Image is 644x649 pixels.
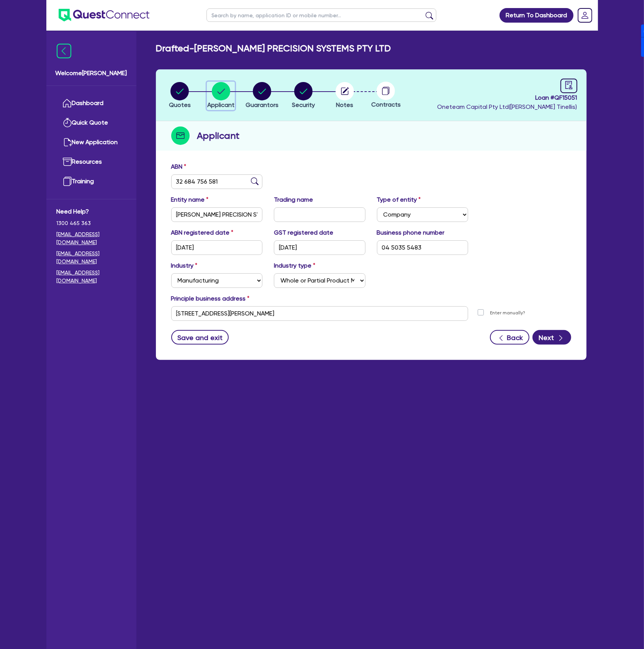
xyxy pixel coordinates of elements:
[246,101,279,108] span: Guarantors
[57,230,126,246] a: [EMAIL_ADDRESS][DOMAIN_NAME]
[274,240,365,255] input: DD / MM / YYYY
[335,82,354,110] button: Notes
[171,294,250,303] label: Principle business address
[57,250,126,266] a: [EMAIL_ADDRESS][DOMAIN_NAME]
[171,261,198,270] label: Industry
[274,261,315,270] label: Industry type
[57,133,126,152] a: New Application
[57,269,126,285] a: [EMAIL_ADDRESS][DOMAIN_NAME]
[171,240,263,255] input: DD / MM / YYYY
[207,82,235,110] button: Applicant
[169,82,191,110] button: Quotes
[274,195,313,204] label: Trading name
[63,118,72,127] img: quick-quote
[377,228,445,237] label: Business phone number
[533,330,571,345] button: Next
[565,81,573,89] span: audit
[490,330,529,345] button: Back
[274,228,333,237] label: GST registered date
[377,195,421,204] label: Type of entity
[63,157,72,166] img: resources
[197,129,240,143] h2: Applicant
[371,101,401,108] span: Contracts
[575,5,595,25] a: Dropdown toggle
[171,195,209,204] label: Entity name
[57,152,126,172] a: Resources
[57,44,71,58] img: icon-menu-close
[292,101,315,108] span: Security
[57,207,126,216] span: Need Help?
[57,172,126,191] a: Training
[336,101,353,108] span: Notes
[57,113,126,133] a: Quick Quote
[63,177,72,186] img: training
[490,309,525,317] label: Enter manually?
[438,103,577,110] span: Oneteam Capital Pty Ltd ( [PERSON_NAME] Tinellis )
[57,219,126,227] span: 1300 465 363
[251,177,259,185] img: abn-lookup icon
[438,93,577,102] span: Loan # QF15051
[156,43,391,54] h2: Drafted - [PERSON_NAME] PRECISION SYSTEMS PTY LTD
[171,162,187,171] label: ABN
[171,330,229,345] button: Save and exit
[169,101,191,108] span: Quotes
[56,69,127,78] span: Welcome [PERSON_NAME]
[245,82,279,110] button: Guarantors
[500,8,574,23] a: Return To Dashboard
[560,79,577,93] a: audit
[206,8,436,22] input: Search by name, application ID or mobile number...
[63,138,72,147] img: new-application
[171,228,234,237] label: ABN registered date
[292,82,315,110] button: Security
[207,101,234,108] span: Applicant
[59,9,149,21] img: quest-connect-logo-blue
[171,127,190,145] img: step-icon
[57,94,126,113] a: Dashboard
